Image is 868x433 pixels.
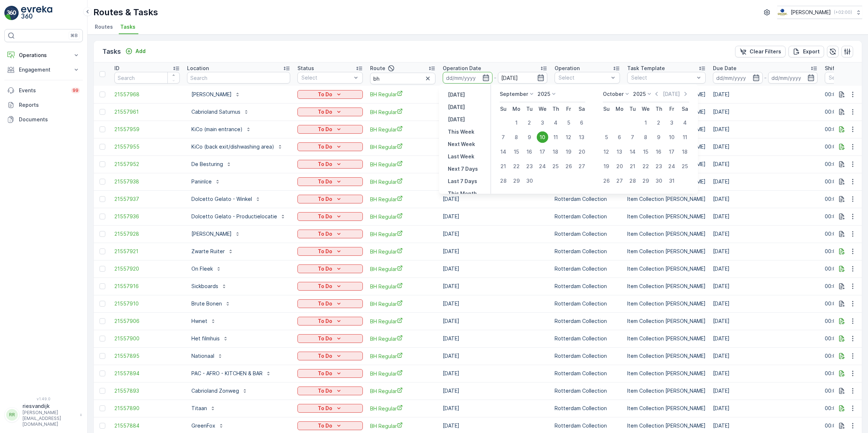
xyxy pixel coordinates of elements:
[448,128,474,135] p: This Week
[448,141,475,148] p: Next Week
[624,243,709,260] td: Item Collection [PERSON_NAME]
[100,161,105,167] div: Toggle Row Selected
[318,91,332,98] p: To Do
[370,161,435,168] a: BH Regular
[370,248,435,255] a: BH Regular
[624,312,709,330] td: Item Collection [PERSON_NAME]
[297,282,363,291] button: To Do
[100,266,105,272] div: Toggle Row Selected
[100,109,105,115] div: Toggle Row Selected
[550,161,561,172] div: 25
[114,195,180,203] span: 21557937
[297,142,363,151] button: To Do
[187,315,220,327] button: Hwnet
[318,230,332,238] p: To Do
[114,178,180,185] span: 21557938
[187,228,245,240] button: [PERSON_NAME]
[537,161,548,172] div: 24
[135,48,146,55] p: Add
[640,146,652,158] div: 15
[551,190,624,208] td: Rotterdam Collection
[679,131,691,143] div: 11
[4,98,83,112] a: Reports
[445,152,477,161] button: Last Week
[297,160,363,169] button: To Do
[297,177,363,186] button: To Do
[187,141,287,153] button: KiCo (back exit/dishwashing area)
[297,230,363,238] button: To Do
[788,46,824,57] button: Export
[439,190,551,208] td: [DATE]
[297,90,363,99] button: To Do
[511,117,522,129] div: 1
[187,106,253,118] button: Cabrioland Saturnus
[653,117,665,129] div: 2
[498,146,509,158] div: 14
[100,231,105,237] div: Toggle Row Selected
[114,108,180,116] a: 21557961
[709,243,821,260] td: [DATE]
[709,260,821,278] td: [DATE]
[709,330,821,347] td: [DATE]
[624,278,709,295] td: Item Collection [PERSON_NAME]
[19,52,68,59] p: Operations
[114,265,180,272] span: 21557920
[627,131,638,143] div: 7
[100,214,105,219] div: Toggle Row Selected
[445,165,481,173] button: Next 7 Days
[318,108,332,116] p: To Do
[191,248,225,255] p: Zwarte Ruiter
[448,153,474,160] p: Last Week
[666,146,678,158] div: 17
[627,161,638,172] div: 21
[439,295,551,312] td: [DATE]
[524,117,535,129] div: 2
[19,87,67,94] p: Events
[100,283,105,289] div: Toggle Row Selected
[4,48,83,62] button: Operations
[498,131,509,143] div: 7
[318,248,332,255] p: To Do
[576,131,588,143] div: 13
[100,196,105,202] div: Toggle Row Selected
[666,117,678,129] div: 3
[191,230,232,238] p: [PERSON_NAME]
[448,178,477,185] p: Last 7 Days
[445,115,468,124] button: Tomorrow
[370,283,435,290] a: BH Regular
[370,178,435,186] a: BH Regular
[100,318,105,324] div: Toggle Row Selected
[297,317,363,325] button: To Do
[114,248,180,255] a: 21557921
[370,143,435,151] span: BH Regular
[709,155,821,173] td: [DATE]
[114,300,180,307] a: 21557910
[370,108,435,116] span: BH Regular
[601,175,612,187] div: 26
[439,225,551,243] td: [DATE]
[370,90,435,98] a: BH Regular
[653,131,665,143] div: 9
[114,283,180,290] span: 21557916
[318,283,332,290] p: To Do
[370,265,435,273] a: BH Regular
[803,48,820,55] p: Export
[297,247,363,256] button: To Do
[679,146,691,158] div: 18
[191,143,274,150] p: KiCo (back exit/dishwashing area)
[187,124,256,135] button: KiCo (main entrance)
[653,146,665,158] div: 16
[114,317,180,325] a: 21557906
[624,190,709,208] td: Item Collection [PERSON_NAME]
[318,161,332,168] p: To Do
[551,208,624,225] td: Rotterdam Collection
[624,295,709,312] td: Item Collection [PERSON_NAME]
[551,330,624,347] td: Rotterdam Collection
[511,161,522,172] div: 22
[187,158,236,170] button: De Besturing
[370,230,435,238] a: BH Regular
